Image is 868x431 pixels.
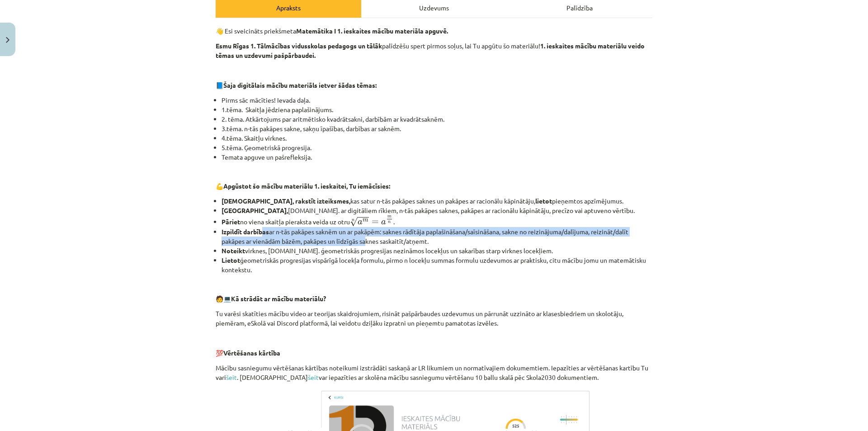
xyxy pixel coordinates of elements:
[222,227,652,246] li: ar n-tās pakāpes saknēm un ar pakāpēm: saknes rādītāja paplašināšana/saīsināšana, sakne no reizin...
[388,221,391,223] span: n
[216,363,652,382] p: Mācību sasniegumu vērtēšanas kārtības noteikumi izstrādāti saskaņā ar LR likumiem un normatīvajie...
[222,227,269,236] b: Izpildīt darbības
[308,373,319,381] a: šeit
[216,81,652,90] p: 📘
[222,206,288,214] b: [GEOGRAPHIC_DATA],
[223,81,377,89] strong: Šaja digitālais mācību materiāls ietver šādas tēmas:
[222,256,240,264] b: Lietot
[222,218,240,226] b: Pāriet
[216,42,382,50] b: Esmu Rīgas 1. Tālmācības vidusskolas pedagogs un tālāk
[222,143,652,152] li: 5.tēma. Ģeometriskā progresija.
[222,215,652,227] li: no viena skaitļa pieraksta veida uz otru .
[222,114,652,124] li: 2. tēma. Atkārtojums par aritmētisko kvadrātsakni, darbībām ar kvadrātsaknēm.
[216,348,652,358] p: 💯
[223,182,390,190] b: Apgūstot šo mācību materiālu 1. ieskaitei, Tu iemācīsies:
[350,217,358,227] span: √
[358,220,363,225] span: a
[223,349,280,357] b: Vērtēšanas kārtība
[216,309,652,328] p: Tu varēsi skatīties mācību video ar teorijas skaidrojumiem, risināt pašpārbaudes uzdevumus un pār...
[222,197,350,205] b: [DEMOGRAPHIC_DATA], rakstīt izteiksmes,
[222,152,652,162] li: Temata apguve un pašrefleksija.
[387,216,392,218] span: m
[222,246,245,255] b: Noteikt
[222,95,652,105] li: Pirms sāc mācīties! Ievada daļa.
[6,37,9,43] img: icon-close-lesson-0947bae3869378f0d4975bcd49f059093ad1ed9edebbc8119c70593378902aed.svg
[216,41,652,60] p: palīdzēšu spert pirmos soļus, lai Tu apgūtu šo materiālu!
[222,196,652,206] li: kas satur n-tās pakāpes saknes un pakāpes ar racionālu kāpinātāju, pieņemtos apzīmējumus.
[216,294,652,303] p: 🧑 💻
[363,219,368,222] span: m
[222,105,652,114] li: 1.tēma. Skaitļa jēdziena paplašinājums.
[296,27,448,35] b: Matemātika I 1. ieskaites mācību materiāla apguvē.
[222,256,652,275] li: ģeometriskās progresijas vispārīgā locekļa formulu, pirmo n locekļu summas formulu uzdevumos ar p...
[535,197,552,205] b: lietot
[226,373,237,381] a: šeit
[222,206,652,215] li: [DOMAIN_NAME]. ar digitāliem rīkiem, n-tās pakāpes saknes, pakāpes ar racionālu kāpinātāju, precī...
[381,220,386,225] span: a
[222,246,652,256] li: virknes, [DOMAIN_NAME]. ģeometriskās progresijas nezināmos locekļus un sakarības starp virknes lo...
[231,294,326,303] b: Kā strādāt ar mācību materiālu?
[216,181,652,191] p: 💪
[216,26,652,36] p: 👋 Esi sveicināts priekšmeta
[222,124,652,133] li: 3.tēma. n-tās pakāpes sakne, sakņu īpašības, darbības ar saknēm.
[222,133,652,143] li: 4.tēma. Skaitļu virknes.
[372,221,379,224] span: =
